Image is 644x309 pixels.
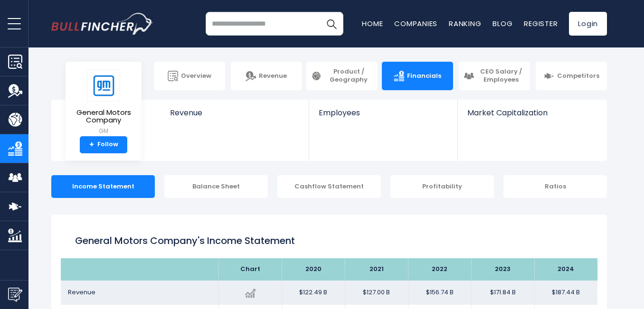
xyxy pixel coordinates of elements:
[319,108,447,117] span: Employees
[524,19,558,28] a: Register
[80,136,127,153] a: +Follow
[277,175,381,198] div: Cashflow Statement
[569,12,607,36] a: Login
[306,62,378,90] a: Product / Geography
[164,175,268,198] div: Balance Sheet
[471,281,534,305] td: $171.84 B
[73,127,134,135] small: GM
[362,19,383,28] a: Home
[408,258,471,281] th: 2022
[320,12,343,36] button: Search
[458,100,606,133] a: Market Capitalization
[282,281,345,305] td: $122.49 B
[394,19,437,28] a: Companies
[75,234,583,248] h1: General Motors Company's Income Statement
[51,13,153,35] img: bullfincher logo
[534,258,597,281] th: 2024
[408,281,471,305] td: $156.74 B
[536,62,607,90] a: Competitors
[231,62,302,90] a: Revenue
[492,19,512,28] a: Blog
[467,108,597,117] span: Market Capitalization
[324,68,373,84] span: Product / Geography
[503,175,607,198] div: Ratios
[259,72,287,80] span: Revenue
[170,108,300,117] span: Revenue
[218,258,282,281] th: Chart
[51,13,153,35] a: Go to homepage
[161,100,309,133] a: Revenue
[345,281,408,305] td: $127.00 B
[557,72,599,80] span: Competitors
[51,175,155,198] div: Income Statement
[449,19,481,28] a: Ranking
[345,258,408,281] th: 2021
[471,258,534,281] th: 2023
[390,175,494,198] div: Profitability
[309,100,457,133] a: Employees
[407,72,441,80] span: Financials
[154,62,225,90] a: Overview
[459,62,530,90] a: CEO Salary / Employees
[89,140,94,149] strong: +
[477,68,525,84] span: CEO Salary / Employees
[181,72,211,80] span: Overview
[73,69,134,136] a: General Motors Company GM
[73,109,134,124] span: General Motors Company
[68,288,95,297] span: Revenue
[534,281,597,305] td: $187.44 B
[382,62,453,90] a: Financials
[282,258,345,281] th: 2020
